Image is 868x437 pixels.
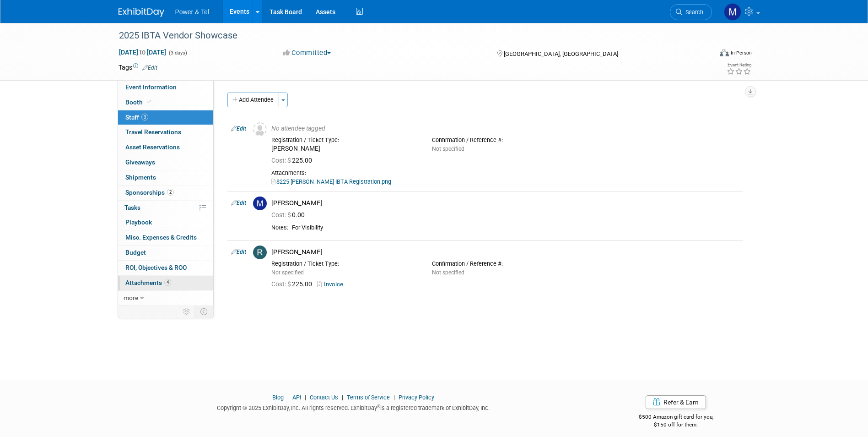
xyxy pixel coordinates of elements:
[432,260,579,268] div: Confirmation / Reference #:
[253,122,267,136] img: Unassigned-User-Icon.png
[118,170,213,185] a: Shipments
[432,269,464,276] span: Not specified
[141,114,148,120] span: 3
[310,394,338,401] a: Contact Us
[118,246,213,260] a: Budget
[116,27,698,44] div: 2025 IBTA Vendor Showcase
[125,98,153,106] span: Booth
[119,63,157,72] td: Tags
[658,48,752,61] div: Event Format
[118,80,213,95] a: Event Information
[118,230,213,245] a: Misc. Expenses & Credits
[271,125,739,133] div: No attendee tagged
[194,306,213,317] td: Toggle Event Tabs
[317,281,347,288] a: Invoice
[670,4,712,20] a: Search
[271,224,288,231] div: Notes:
[125,249,146,256] span: Budget
[271,269,304,276] span: Not specified
[280,48,334,58] button: Committed
[646,395,706,409] a: Refer & Earn
[168,50,187,56] span: (3 days)
[125,83,177,91] span: Event Information
[399,394,434,401] a: Privacy Policy
[118,215,213,230] a: Playbook
[292,394,301,401] a: API
[125,143,180,151] span: Asset Reservations
[347,394,390,401] a: Terms of Service
[377,404,380,409] sup: ®
[231,249,246,255] a: Edit
[118,261,213,275] a: ROI, Objectives & ROO
[292,224,739,232] div: For Visibility
[271,178,391,185] a: $225 [PERSON_NAME] IBTA Registration.png
[118,276,213,290] a: Attachments4
[271,157,292,164] span: Cost: $
[682,9,703,16] span: Search
[175,8,209,16] span: Power & Tel
[125,158,155,166] span: Giveaways
[118,186,213,200] a: Sponsorships2
[730,49,752,56] div: In-Person
[272,394,284,401] a: Blog
[271,280,316,288] span: 225.00
[271,145,418,153] div: [PERSON_NAME]
[119,8,164,17] img: ExhibitDay
[125,234,197,241] span: Misc. Expenses & Credits
[253,197,267,210] img: M.jpg
[138,49,147,56] span: to
[167,189,174,196] span: 2
[227,93,279,107] button: Add Attendee
[724,3,741,21] img: Madalyn Bobbitt
[125,128,181,136] span: Travel Reservations
[125,279,171,286] span: Attachments
[602,421,750,429] div: $150 off for them.
[432,146,464,152] span: Not specified
[118,201,213,215] a: Tasks
[118,125,213,140] a: Travel Reservations
[142,65,157,71] a: Edit
[164,279,171,286] span: 4
[125,218,152,226] span: Playbook
[720,49,729,56] img: Format-Inperson.png
[271,211,292,218] span: Cost: $
[125,174,156,181] span: Shipments
[124,294,138,301] span: more
[179,306,195,317] td: Personalize Event Tab Strip
[271,280,292,288] span: Cost: $
[271,260,418,268] div: Registration / Ticket Type:
[125,189,174,196] span: Sponsorships
[124,204,140,211] span: Tasks
[231,200,246,206] a: Edit
[119,402,589,412] div: Copyright © 2025 ExhibitDay, Inc. All rights reserved. ExhibitDay is a registered trademark of Ex...
[271,137,418,144] div: Registration / Ticket Type:
[119,48,167,56] span: [DATE] [DATE]
[271,169,739,177] div: Attachments:
[118,155,213,170] a: Giveaways
[285,394,291,401] span: |
[302,394,308,401] span: |
[271,211,308,218] span: 0.00
[125,264,187,271] span: ROI, Objectives & ROO
[118,291,213,306] a: more
[118,95,213,110] a: Booth
[602,407,750,428] div: $500 Amazon gift card for you,
[118,110,213,125] a: Staff3
[340,394,345,401] span: |
[118,140,213,155] a: Asset Reservations
[504,50,618,57] span: [GEOGRAPHIC_DATA], [GEOGRAPHIC_DATA]
[253,246,267,259] img: R.jpg
[391,394,397,401] span: |
[432,137,579,144] div: Confirmation / Reference #:
[125,114,148,121] span: Staff
[727,63,751,67] div: Event Rating
[271,157,316,164] span: 225.00
[147,99,151,104] i: Booth reservation complete
[271,248,739,257] div: [PERSON_NAME]
[271,199,739,208] div: [PERSON_NAME]
[231,126,246,132] a: Edit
